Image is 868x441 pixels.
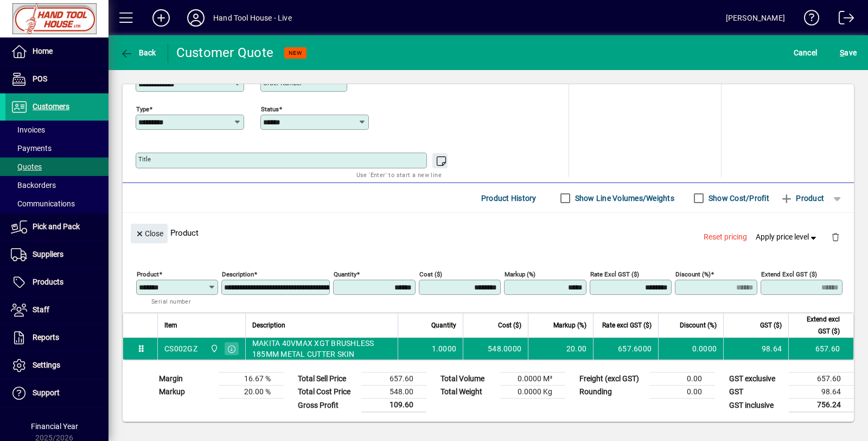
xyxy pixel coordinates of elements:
[5,157,108,176] a: Quotes
[5,352,108,379] a: Settings
[33,47,53,55] span: Home
[123,213,854,253] div: Product
[789,399,854,412] td: 756.24
[789,373,854,386] td: 657.60
[724,399,789,412] td: GST inclusive
[33,388,60,397] span: Support
[477,188,541,208] button: Product History
[837,43,859,62] button: Save
[5,213,108,241] a: Pick and Pack
[117,43,159,62] button: Back
[213,9,292,27] div: Hand Tool House - Live
[481,190,537,207] span: Product History
[361,373,426,386] td: 657.60
[780,190,824,207] span: Product
[5,38,108,65] a: Home
[463,338,528,360] td: 548.0000
[252,338,391,360] span: MAKITA 40VMAX XGT BRUSHLESS 185MM METAL CUTTER SKIN
[822,224,848,250] button: Delete
[831,2,854,37] a: Logout
[33,305,49,314] span: Staff
[5,380,108,407] a: Support
[5,66,108,93] a: POS
[207,343,220,355] span: Frankton
[128,228,170,238] app-page-header-button: Close
[33,74,47,83] span: POS
[334,270,356,278] mat-label: Quantity
[650,386,715,399] td: 0.00
[154,386,219,399] td: Markup
[361,386,426,399] td: 548.00
[11,162,42,171] span: Quotes
[5,297,108,324] a: Staff
[788,338,853,360] td: 657.60
[33,102,69,111] span: Customers
[164,343,197,354] div: CS002GZ
[219,386,284,399] td: 20.00 %
[498,319,521,331] span: Cost ($)
[222,270,254,278] mat-label: Description
[794,44,818,61] span: Cancel
[706,193,769,204] label: Show Cost/Profit
[292,373,361,386] td: Total Sell Price
[5,139,108,157] a: Payments
[500,386,565,399] td: 0.0000 Kg
[292,386,361,399] td: Total Cost Price
[680,319,717,331] span: Discount (%)
[840,44,857,61] span: ave
[600,343,652,354] div: 657.6000
[432,343,457,354] span: 1.0000
[292,399,361,412] td: Gross Profit
[435,373,500,386] td: Total Volume
[164,319,177,331] span: Item
[33,361,60,369] span: Settings
[760,319,782,331] span: GST ($)
[500,373,565,386] td: 0.0000 M³
[5,176,108,194] a: Backorders
[33,250,63,259] span: Suppliers
[602,319,652,331] span: Rate excl GST ($)
[5,194,108,213] a: Communications
[658,338,723,360] td: 0.0000
[726,9,785,27] div: [PERSON_NAME]
[5,269,108,296] a: Products
[505,270,535,278] mat-label: Markup (%)
[135,225,163,243] span: Close
[5,241,108,268] a: Suppliers
[11,144,52,153] span: Payments
[574,373,650,386] td: Freight (excl GST)
[795,313,840,337] span: Extend excl GST ($)
[120,48,156,57] span: Back
[138,155,151,163] mat-label: Title
[361,399,426,412] td: 109.60
[261,105,279,113] mat-label: Status
[751,228,823,247] button: Apply price level
[11,125,45,134] span: Invoices
[11,181,56,190] span: Backorders
[675,270,711,278] mat-label: Discount (%)
[144,8,178,28] button: Add
[650,373,715,386] td: 0.00
[822,232,848,242] app-page-header-button: Delete
[289,49,302,56] span: NEW
[590,270,639,278] mat-label: Rate excl GST ($)
[33,222,80,231] span: Pick and Pack
[723,338,788,360] td: 98.64
[724,386,789,399] td: GST
[796,2,820,37] a: Knowledge Base
[699,228,751,247] button: Reset pricing
[419,270,442,278] mat-label: Cost ($)
[136,105,149,113] mat-label: Type
[761,270,817,278] mat-label: Extend excl GST ($)
[574,386,650,399] td: Rounding
[791,43,820,62] button: Cancel
[5,121,108,139] a: Invoices
[131,224,168,243] button: Close
[137,270,159,278] mat-label: Product
[33,278,63,286] span: Products
[528,338,593,360] td: 20.00
[33,333,59,342] span: Reports
[176,44,274,61] div: Customer Quote
[553,319,586,331] span: Markup (%)
[573,193,674,204] label: Show Line Volumes/Weights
